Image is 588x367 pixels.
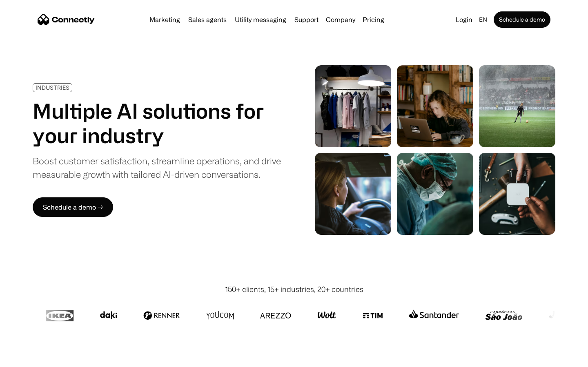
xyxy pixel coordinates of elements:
a: Pricing [359,16,388,23]
a: Schedule a demo [494,11,550,28]
a: Schedule a demo → [33,197,113,217]
div: INDUSTRIES [36,84,69,91]
a: Support [291,16,322,23]
a: Utility messaging [232,16,290,23]
aside: Language selected: English [8,352,49,364]
h1: Multiple AI solutions for your industry [33,99,281,148]
a: Marketing [146,16,183,23]
div: Boost customer satisfaction, streamline operations, and drive measurable growth with tailored AI-... [33,154,281,181]
div: 150+ clients, 15+ industries, 20+ countries [225,284,363,295]
a: Sales agents [185,16,230,23]
div: en [479,14,487,25]
ul: Language list [16,353,49,364]
div: Company [326,14,355,25]
a: Login [452,14,476,25]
